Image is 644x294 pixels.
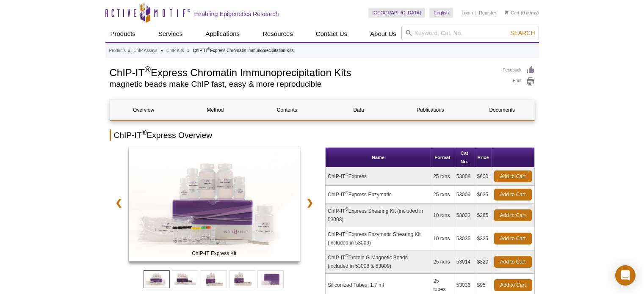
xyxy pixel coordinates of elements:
td: 53035 [454,227,475,250]
sup: ® [345,190,348,195]
a: Register [479,10,496,16]
a: Products [109,47,126,55]
a: Publications [397,100,464,120]
th: Cat No. [454,148,475,168]
img: ChIP-IT Express Kit [129,147,300,261]
sup: ® [345,207,348,212]
sup: ® [142,129,147,136]
a: About Us [365,26,401,42]
a: Services [153,26,188,42]
td: 53009 [454,186,475,204]
input: Keyword, Cat. No. [401,26,539,40]
img: Your Cart [505,10,509,14]
a: Add to Cart [494,279,532,291]
a: Add to Cart [494,233,532,245]
div: Open Intercom Messenger [615,265,636,286]
a: Add to Cart [494,209,532,221]
td: ChIP-IT Protein G Magnetic Beads (included in 53008 & 53009) [326,250,431,274]
li: » [161,48,163,53]
td: $635 [475,186,492,204]
td: 25 rxns [431,186,454,204]
td: 53008 [454,168,475,186]
a: Method [182,100,249,120]
a: Data [325,100,392,120]
td: ChIP-IT Express Shearing Kit (included in 53008) [326,204,431,227]
a: Contents [253,100,321,120]
a: English [429,8,453,18]
button: Search [508,29,537,37]
li: » [187,48,190,53]
sup: ® [144,65,151,74]
a: Products [105,26,141,42]
td: ChIP-IT Express [326,168,431,186]
a: Resources [257,26,298,42]
a: ❮ [110,193,128,212]
td: $285 [475,204,492,227]
a: Add to Cart [494,170,532,182]
a: Overview [110,100,177,120]
a: ❯ [301,193,319,212]
th: Format [431,148,454,168]
td: ChIP-IT Express Enzymatic Shearing Kit (included in 53009) [326,227,431,250]
a: Login [462,10,473,16]
a: Add to Cart [494,256,532,268]
a: Print [503,77,535,86]
td: 53014 [454,250,475,274]
td: 10 rxns [431,227,454,250]
a: ChIP-IT Express Kit [129,147,300,264]
span: ChIP-IT Express Kit [130,249,298,258]
sup: ® [345,230,348,235]
li: (0 items) [505,8,539,18]
td: ChIP-IT Express Enzymatic [326,186,431,204]
a: ChIP Kits [166,47,184,55]
h2: ChIP-IT Express Overview [110,129,535,141]
a: Applications [200,26,245,42]
a: [GEOGRAPHIC_DATA] [368,8,426,18]
a: ChIP Assays [133,47,158,55]
td: 25 rxns [431,250,454,274]
a: Documents [468,100,536,120]
td: $325 [475,227,492,250]
a: Contact Us [311,26,352,42]
sup: ® [207,47,210,51]
h2: Enabling Epigenetics Research [194,10,279,18]
th: Name [326,148,431,168]
li: | [475,8,477,18]
td: $600 [475,168,492,186]
a: Feedback [503,66,535,75]
li: » [128,48,130,53]
td: $320 [475,250,492,274]
span: Search [510,30,535,36]
a: Cart [505,10,520,16]
h1: ChIP-IT Express Chromatin Immunoprecipitation Kits [110,66,495,78]
h2: magnetic beads make ChIP fast, easy & more reproducible [110,80,495,88]
th: Price [475,148,492,168]
td: 53032 [454,204,475,227]
sup: ® [345,253,348,258]
li: ChIP-IT Express Chromatin Immunoprecipitation Kits [193,48,294,53]
td: 25 rxns [431,168,454,186]
td: 10 rxns [431,204,454,227]
a: Add to Cart [494,189,532,201]
sup: ® [345,172,348,177]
